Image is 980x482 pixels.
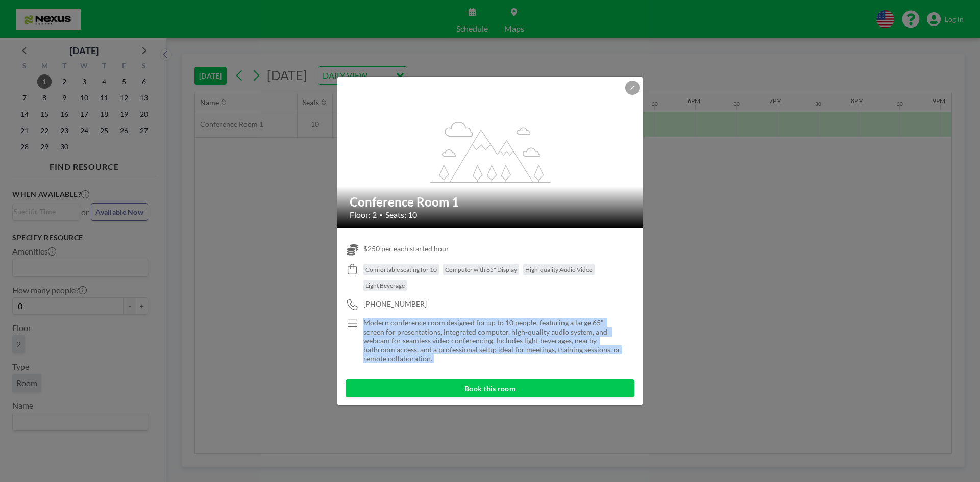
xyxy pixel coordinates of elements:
p: Modern conference room designed for up to 10 people, featuring a large 65" screen for presentatio... [363,318,622,363]
span: High-quality Audio Video [525,266,593,273]
span: [PHONE_NUMBER] [363,299,427,309]
span: • [379,211,383,219]
h2: Conference Room 1 [350,194,631,210]
span: Floor: 2 [350,210,377,220]
span: Seats: 10 [385,210,417,220]
span: Light Beverage [365,282,405,289]
span: $250 per each started hour [363,244,449,253]
span: Comfortable seating for 10 [365,266,437,273]
g: flex-grow: 1.2; [430,121,551,182]
button: Book this room [346,379,634,397]
span: Computer with 65" Display [445,266,517,273]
